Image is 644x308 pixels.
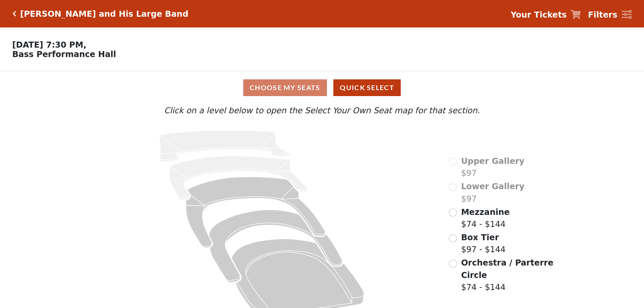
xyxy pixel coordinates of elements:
[12,11,16,17] a: Click here to go back to filters
[461,181,525,191] span: Lower Gallery
[461,231,506,256] label: $97 - $144
[461,155,525,179] label: $97
[588,10,617,19] strong: Filters
[461,258,553,280] span: Orchestra / Parterre Circle
[461,156,525,166] span: Upper Gallery
[461,233,499,242] span: Box Tier
[461,207,510,217] span: Mezzanine
[87,104,557,117] p: Click on a level below to open the Select Your Own Seat map for that section.
[333,79,401,96] button: Quick Select
[461,180,525,205] label: $97
[511,10,567,19] strong: Your Tickets
[461,257,555,293] label: $74 - $144
[461,206,510,230] label: $74 - $144
[588,9,632,21] a: Filters
[511,9,581,21] a: Your Tickets
[20,9,188,19] h5: [PERSON_NAME] and His Large Band
[159,130,290,162] path: Upper Gallery - Seats Available: 0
